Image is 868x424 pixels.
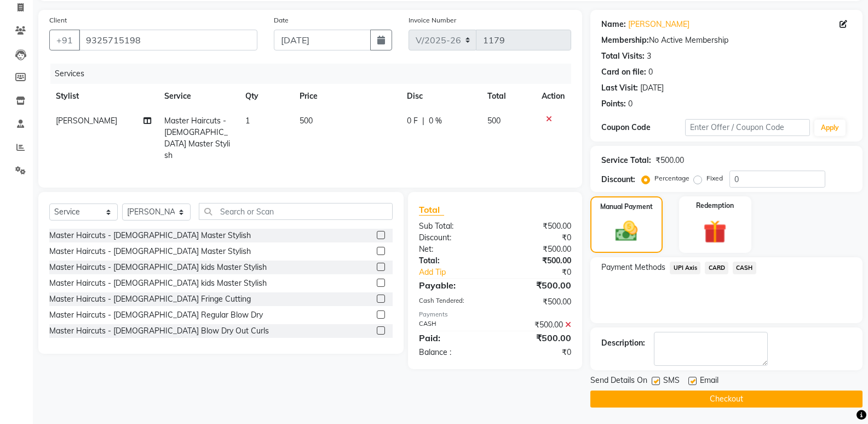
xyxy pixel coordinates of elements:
input: Enter Offer / Coupon Code [685,119,810,136]
span: | [422,115,424,127]
div: [DATE] [640,82,664,94]
a: [PERSON_NAME] [628,19,689,30]
div: Balance : [411,347,495,358]
div: Description: [601,337,645,349]
button: Checkout [590,391,863,408]
th: Service [158,84,239,109]
div: Master Haircuts - [DEMOGRAPHIC_DATA] Blow Dry Out Curls [49,325,269,337]
div: ₹0 [509,267,579,278]
div: Discount: [601,174,635,185]
div: Master Haircuts - [DEMOGRAPHIC_DATA] Master Stylish [49,246,251,257]
div: Coupon Code [601,122,685,133]
div: 0 [628,98,633,110]
div: CASH [411,319,495,331]
div: Discount: [411,232,495,244]
div: Points: [601,98,626,110]
div: Payments [419,310,571,319]
th: Action [535,84,571,109]
input: Search or Scan [199,203,393,220]
span: Total [419,204,444,216]
span: 0 % [429,115,442,127]
label: Client [49,15,67,25]
th: Total [481,84,535,109]
img: _gift.svg [696,217,734,246]
div: Service Total: [601,155,651,166]
span: UPI Axis [670,262,700,274]
div: Paid: [411,331,495,344]
label: Redemption [696,201,734,211]
span: CASH [733,262,756,274]
span: SMS [663,375,680,388]
div: ₹500.00 [495,244,579,255]
span: 500 [300,116,313,126]
div: ₹500.00 [495,279,579,292]
th: Price [293,84,400,109]
div: Total: [411,255,495,267]
div: Card on file: [601,66,646,78]
div: Master Haircuts - [DEMOGRAPHIC_DATA] Regular Blow Dry [49,309,263,321]
span: [PERSON_NAME] [56,116,117,126]
label: Fixed [706,173,723,183]
span: 0 F [407,115,418,127]
input: Search by Name/Mobile/Email/Code [79,30,257,50]
div: Last Visit: [601,82,638,94]
div: ₹500.00 [495,296,579,308]
label: Percentage [654,173,689,183]
div: Net: [411,244,495,255]
div: Services [50,64,579,84]
th: Stylist [49,84,158,109]
div: ₹500.00 [495,331,579,344]
div: Total Visits: [601,50,645,62]
div: Sub Total: [411,221,495,232]
div: Name: [601,19,626,30]
div: Master Haircuts - [DEMOGRAPHIC_DATA] kids Master Stylish [49,278,267,289]
div: ₹0 [495,347,579,358]
th: Disc [400,84,481,109]
div: Cash Tendered: [411,296,495,308]
div: No Active Membership [601,35,852,46]
span: Send Details On [590,375,647,388]
span: 1 [245,116,250,126]
div: ₹500.00 [656,155,684,166]
div: Master Haircuts - [DEMOGRAPHIC_DATA] Fringe Cutting [49,293,251,305]
div: Membership: [601,35,649,46]
button: Apply [814,120,846,136]
div: ₹0 [495,232,579,244]
div: 0 [648,66,653,78]
a: Add Tip [411,267,509,278]
span: Email [700,375,718,388]
label: Date [274,15,289,25]
div: ₹500.00 [495,221,579,232]
button: +91 [49,30,80,50]
label: Invoice Number [409,15,456,25]
div: Master Haircuts - [DEMOGRAPHIC_DATA] Master Stylish [49,230,251,241]
span: CARD [705,262,728,274]
span: Master Haircuts - [DEMOGRAPHIC_DATA] Master Stylish [164,116,230,160]
div: 3 [647,50,651,62]
div: Payable: [411,279,495,292]
span: Payment Methods [601,262,665,273]
label: Manual Payment [600,202,653,212]
div: ₹500.00 [495,255,579,267]
img: _cash.svg [608,218,645,244]
div: ₹500.00 [495,319,579,331]
div: Master Haircuts - [DEMOGRAPHIC_DATA] kids Master Stylish [49,262,267,273]
th: Qty [239,84,293,109]
span: 500 [487,116,501,126]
